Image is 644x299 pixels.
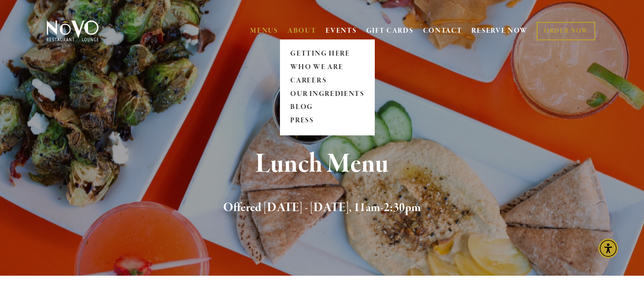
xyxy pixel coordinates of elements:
a: EVENTS [326,26,356,35]
a: GETTING HERE [288,47,367,61]
a: MENUS [250,26,278,35]
a: GIFT CARDS [366,22,414,39]
a: OUR INGREDIENTS [288,87,367,101]
a: BLOG [288,101,367,114]
a: WHO WE ARE [288,61,367,74]
a: RESERVE NOW [471,22,528,39]
div: Accessibility Menu [598,238,618,258]
h1: Lunch Menu [61,150,583,179]
a: CAREERS [288,74,367,87]
h2: Offered [DATE] - [DATE], 11am-2:30pm [61,199,583,217]
a: CONTACT [423,22,462,39]
a: ORDER NOW [537,22,595,40]
a: ABOUT [288,26,317,35]
img: Novo Restaurant &amp; Lounge [45,20,101,42]
a: PRESS [288,114,367,128]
